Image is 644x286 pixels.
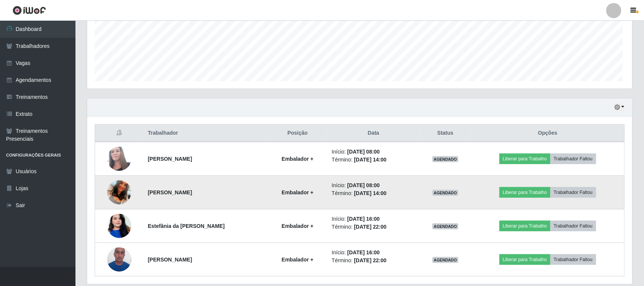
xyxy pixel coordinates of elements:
time: [DATE] 14:00 [354,190,386,196]
strong: Embalador + [282,223,314,229]
strong: [PERSON_NAME] [148,257,192,263]
strong: Estefânia da [PERSON_NAME] [148,223,225,229]
span: AGENDADO [432,156,459,162]
time: [DATE] 16:00 [347,216,380,222]
button: Liberar para Trabalho [500,221,550,231]
time: [DATE] 22:00 [354,257,386,263]
button: Liberar para Trabalho [500,154,550,164]
img: 1728497043228.jpeg [107,243,131,275]
li: Término: [332,189,415,197]
th: Opções [471,125,624,142]
time: [DATE] 14:00 [354,157,386,163]
time: [DATE] 16:00 [347,249,380,255]
li: Início: [332,249,415,257]
strong: [PERSON_NAME] [148,156,192,162]
time: [DATE] 22:00 [354,224,386,230]
button: Trabalhador Faltou [550,154,596,164]
button: Trabalhador Faltou [550,187,596,198]
li: Início: [332,181,415,189]
button: Liberar para Trabalho [500,254,550,265]
button: Trabalhador Faltou [550,221,596,231]
span: AGENDADO [432,190,459,196]
th: Posição [268,125,327,142]
li: Término: [332,156,415,164]
span: AGENDADO [432,257,459,263]
strong: Embalador + [282,257,314,263]
time: [DATE] 08:00 [347,182,380,188]
li: Início: [332,148,415,156]
li: Término: [332,223,415,231]
button: Trabalhador Faltou [550,254,596,265]
th: Data [327,125,420,142]
img: 1705535567021.jpeg [107,205,131,248]
strong: [PERSON_NAME] [148,189,192,195]
th: Status [420,125,471,142]
li: Início: [332,215,415,223]
img: CoreUI Logo [12,6,46,15]
button: Liberar para Trabalho [500,187,550,198]
li: Término: [332,257,415,264]
time: [DATE] 08:00 [347,149,380,155]
img: 1709163979582.jpeg [107,138,131,179]
img: 1704989686512.jpeg [107,171,131,214]
th: Trabalhador [143,125,268,142]
strong: Embalador + [282,189,314,195]
span: AGENDADO [432,223,459,229]
strong: Embalador + [282,156,314,162]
